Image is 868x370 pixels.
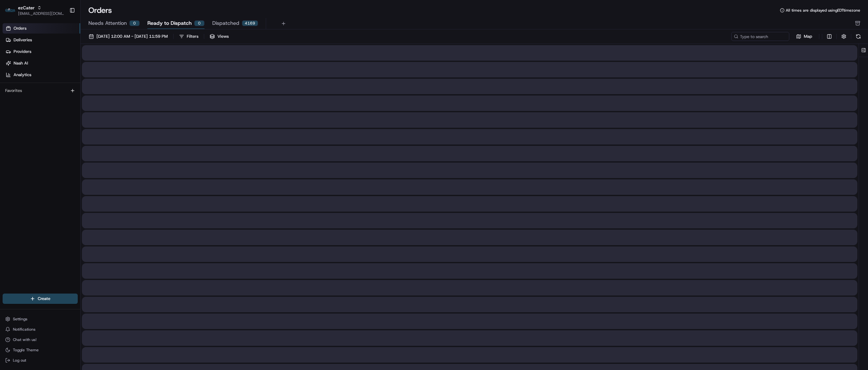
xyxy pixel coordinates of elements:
span: Analytics [14,72,31,78]
span: All times are displayed using EDT timezone [786,8,860,13]
img: ezCater [5,8,15,13]
div: Favorites [3,85,78,96]
a: Deliveries [3,35,80,45]
a: Analytics [3,70,80,80]
a: Providers [3,46,80,57]
span: Toggle Theme [13,347,39,353]
div: We're available if you need us! [22,68,82,74]
span: Views [217,34,229,39]
button: [EMAIL_ADDRESS][DOMAIN_NAME] [18,11,64,16]
img: 1736555255976-a54dd68f-1ca7-489b-9aae-adbdc363a1c4 [6,62,18,74]
div: 4169 [242,20,258,26]
span: Log out [13,358,26,363]
button: Chat with us! [3,335,78,344]
span: [DATE] 12:00 AM - [DATE] 11:59 PM [96,34,168,39]
span: Providers [14,49,31,55]
a: Nash AI [3,58,80,68]
img: Nash [6,7,19,20]
input: Clear [17,42,106,49]
button: ezCater [18,5,35,11]
button: Notifications [3,325,78,334]
span: Orders [14,25,26,31]
span: Notifications [13,327,35,332]
div: 📗 [6,95,12,100]
button: [DATE] 12:00 AM - [DATE] 11:59 PM [86,32,171,41]
button: ezCaterezCater[EMAIL_ADDRESS][DOMAIN_NAME] [3,3,67,18]
input: Type to search [731,32,789,41]
span: API Documentation [61,94,104,100]
span: Pylon [64,110,78,115]
span: Ready to Dispatch [147,19,192,27]
button: Map [792,33,816,40]
div: 0 [194,20,205,26]
div: Start new chat [22,62,106,68]
div: 💻 [55,95,60,100]
span: Knowledge Base [13,94,49,100]
a: Orders [3,23,80,34]
div: Filters [187,34,198,39]
button: Refresh [854,32,863,41]
div: 0 [129,20,140,26]
span: Nash AI [14,60,28,66]
button: Views [207,32,232,41]
span: Settings [13,316,27,322]
button: Settings [3,315,78,324]
button: Toggle Theme [3,345,78,355]
span: Create [38,296,50,302]
button: Start new chat [110,64,117,72]
button: Log out [3,356,78,365]
span: Chat with us! [13,337,36,342]
p: Welcome 👋 [6,26,117,36]
span: Map [804,34,812,39]
span: Dispatched [212,19,239,27]
button: Create [3,294,78,304]
button: Filters [176,32,201,41]
a: Powered byPylon [45,109,78,115]
a: 💻API Documentation [52,91,106,103]
h1: Orders [88,5,112,15]
a: 📗Knowledge Base [4,91,52,103]
span: Deliveries [14,37,32,43]
span: Needs Attention [88,19,127,27]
